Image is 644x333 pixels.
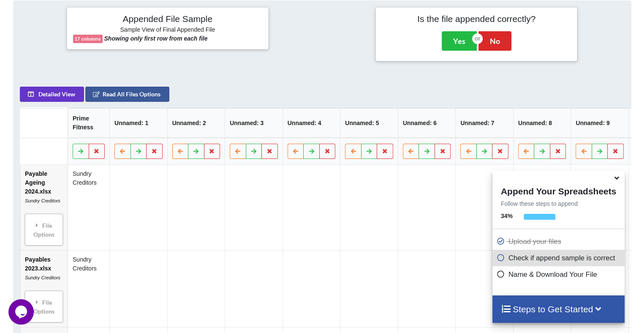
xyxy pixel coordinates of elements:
[20,164,67,250] td: Payable Ageing 2024.xlsx
[20,250,67,327] td: Payables 2023.xlsx
[492,184,625,197] h4: Append Your Spreadsheets
[513,108,571,137] th: Unnamed: 8
[340,108,397,137] th: Unnamed: 5
[397,108,455,137] th: Unnamed: 6
[282,108,340,137] th: Unnamed: 4
[85,86,169,101] button: Read All Files Options
[73,26,262,35] h6: Sample View of Final Appended File
[27,293,60,319] div: File Options
[73,14,262,25] h4: Appended File Sample
[442,31,477,51] button: Yes
[67,250,109,327] td: Sundry Creditors
[19,86,84,101] button: Detailed View
[104,35,207,42] b: Showing only first row from each file
[67,164,109,250] td: Sundry Creditors
[382,14,571,24] h4: Is the file appended correctly?
[24,198,60,203] i: Sundry Creditors
[571,108,628,137] th: Unnamed: 9
[501,213,513,219] b: 34 %
[492,199,625,208] p: Follow these steps to append
[109,108,167,137] th: Unnamed: 1
[75,36,101,41] b: 17 columns
[455,108,513,137] th: Unnamed: 7
[497,253,622,263] p: Check if append sample is correct
[27,216,60,243] div: File Options
[501,304,616,314] h4: Steps to Get Started
[478,31,511,51] button: No
[8,299,35,325] iframe: chat widget
[24,275,60,280] i: Sundry Creditors
[67,108,109,137] th: Prime Fitness
[224,108,282,137] th: Unnamed: 3
[497,236,622,247] p: Upload your files
[167,108,225,137] th: Unnamed: 2
[497,269,622,280] p: Name & Download Your File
